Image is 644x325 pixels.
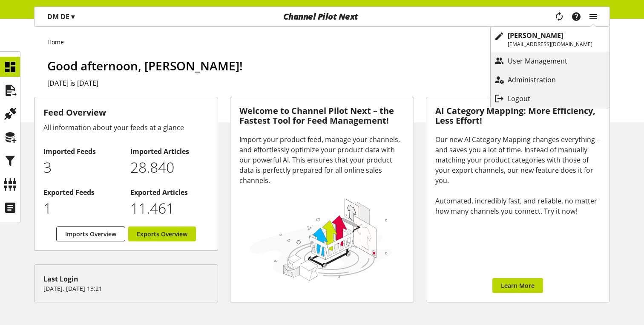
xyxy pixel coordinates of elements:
h2: [DATE] is [DATE] [47,78,610,88]
p: 3 [43,157,121,178]
p: [DATE], [DATE] 13:21 [43,284,209,293]
div: Last Login [43,274,209,284]
h2: Exported Feeds [43,187,121,197]
div: All information about your feeds at a glance [43,122,209,133]
span: ▾ [71,12,75,21]
a: User Management [491,53,609,69]
span: Learn More [501,281,535,290]
h3: Feed Overview [43,106,209,119]
b: [PERSON_NAME] [508,31,563,40]
h3: AI Category Mapping: More Efficiency, Less Effort! [435,106,601,125]
h2: Imported Feeds [43,146,121,157]
a: [PERSON_NAME][EMAIL_ADDRESS][DOMAIN_NAME] [491,27,609,52]
a: Administration [491,72,609,87]
p: 28840 [130,157,208,178]
p: 11461 [130,197,208,219]
h3: Welcome to Channel Pilot Next – the Fastest Tool for Feed Management! [239,106,405,125]
a: Imports Overview [56,226,125,241]
img: 78e1b9dcff1e8392d83655fcfc870417.svg [248,196,394,282]
p: Logout [508,93,547,104]
p: Administration [508,75,573,85]
a: Learn More [492,278,543,293]
p: User Management [508,56,584,66]
span: Exports Overview [137,229,187,238]
p: 1 [43,197,121,219]
a: Exports Overview [128,226,196,241]
span: Good afternoon, [PERSON_NAME]! [47,58,243,74]
nav: main navigation [34,6,610,27]
h2: Exported Articles [130,187,208,197]
div: Our new AI Category Mapping changes everything – and saves you a lot of time. Instead of manually... [435,134,601,216]
span: Imports Overview [65,229,116,238]
p: DM DE [47,12,75,22]
h2: Imported Articles [130,146,208,157]
div: Import your product feed, manage your channels, and effortlessly optimize your product data with ... [239,134,405,186]
p: [EMAIL_ADDRESS][DOMAIN_NAME] [508,41,592,48]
